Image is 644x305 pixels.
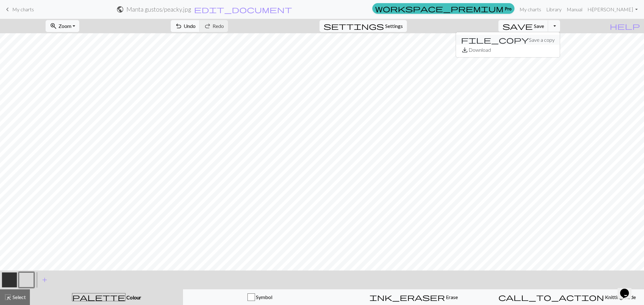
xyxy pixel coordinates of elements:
[461,35,529,44] span: file_copy
[58,23,71,29] span: Zoom
[41,276,48,284] span: add
[72,293,125,302] span: palette
[337,289,491,305] button: Erase
[372,3,514,14] a: Pro
[50,22,57,30] span: zoom_in
[171,20,200,32] button: Undo
[4,293,12,302] span: highlight_alt
[183,289,337,305] button: Symbol
[618,280,638,299] iframe: chat widget
[175,22,182,30] span: undo
[30,289,183,305] button: Colour
[12,294,26,300] span: Select
[385,22,403,30] span: Settings
[255,294,272,300] span: Symbol
[12,6,34,12] span: My charts
[604,294,636,300] span: Knitting mode
[184,23,196,29] span: Undo
[490,289,644,305] button: Knitting mode
[544,3,564,16] a: Library
[498,20,548,32] button: Save
[502,22,533,30] span: save
[369,293,445,302] span: ink_eraser
[445,294,458,300] span: Erase
[125,294,141,300] span: Colour
[324,22,384,30] span: settings
[46,20,79,32] button: Zoom
[126,6,191,13] h2: Manta gustos / peacky.jpg
[534,23,544,29] span: Save
[456,35,560,45] button: Save a copy
[585,3,640,16] a: Hi[PERSON_NAME]
[461,45,469,54] span: save_alt
[610,22,640,30] span: help
[456,45,560,55] button: Download
[564,3,585,16] a: Manual
[4,5,11,14] span: keyboard_arrow_left
[4,4,34,15] a: My charts
[498,293,604,302] span: call_to_action
[375,4,503,13] span: workspace_premium
[319,20,407,32] button: SettingsSettings
[116,5,124,14] span: public
[324,22,384,30] i: Settings
[194,5,292,14] span: edit_document
[517,3,544,16] a: My charts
